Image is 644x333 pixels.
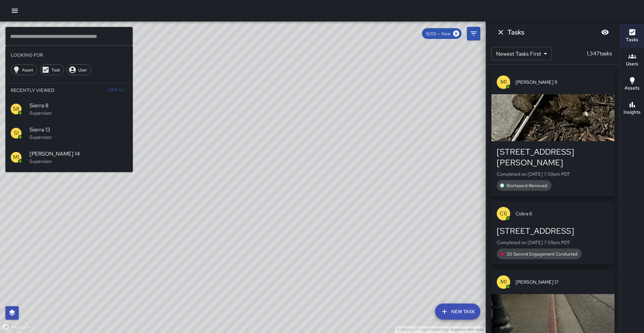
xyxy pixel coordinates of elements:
li: Looking For [5,48,133,62]
span: [PERSON_NAME] 17 [516,279,609,285]
div: [STREET_ADDRESS] [497,226,609,236]
span: Task [48,67,64,73]
span: 9/05 — Now [422,31,454,37]
p: S1 [14,129,19,137]
div: S8Sierra 8Supervisor [5,97,133,121]
div: Newest Tasks First [491,47,552,60]
span: [PERSON_NAME] 14 [30,150,127,158]
button: New Task [435,303,480,320]
span: 30 Second Engagement Conducted [502,251,582,257]
p: Completed on [DATE] 7:59pm PDT [497,171,609,177]
span: Asset [18,67,37,73]
p: S8 [13,105,19,113]
div: [STREET_ADDRESS][PERSON_NAME] [497,147,609,168]
button: Tasks [620,24,644,48]
div: M1[PERSON_NAME] 14Supervisor [5,145,133,169]
button: Assets [620,72,644,97]
button: Dismiss [494,25,507,39]
h6: Users [626,60,638,68]
h6: Tasks [507,27,524,38]
p: Completed on [DATE] 7:59pm PDT [497,239,609,246]
p: 1,347 tasks [584,50,614,58]
h6: Assets [625,85,640,92]
button: Blur [598,25,612,39]
p: C6 [500,210,507,218]
div: Asset [11,64,37,75]
span: View All [108,85,126,96]
button: Insights [620,97,644,121]
p: Supervisor [30,134,127,141]
span: Sierra 13 [30,126,127,134]
span: BioHazard Removed [502,183,551,188]
button: C6Cobra 6[STREET_ADDRESS]Completed on [DATE] 7:59pm PDT30 Second Engagement Conducted [491,202,614,265]
div: 9/05 — Now [422,28,462,39]
li: Recently Viewed [5,84,133,97]
div: User [67,64,91,75]
span: Sierra 8 [30,102,127,110]
button: M1[PERSON_NAME] 11[STREET_ADDRESS][PERSON_NAME]Completed on [DATE] 7:59pm PDTBioHazard Removed [491,70,614,196]
p: M1 [500,278,507,286]
button: Users [620,48,644,72]
span: User [74,67,91,73]
p: Supervisor [30,158,127,165]
button: View All [106,84,127,97]
h6: Insights [624,109,641,116]
p: M1 [13,153,19,161]
h6: Tasks [626,36,638,44]
div: S1Sierra 13Supervisor [5,121,133,145]
span: [PERSON_NAME] 11 [516,79,609,86]
span: Cobra 6 [516,210,609,217]
div: Task [40,64,64,75]
p: Supervisor [30,110,127,116]
button: Filters [467,27,480,40]
p: M1 [500,78,507,86]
